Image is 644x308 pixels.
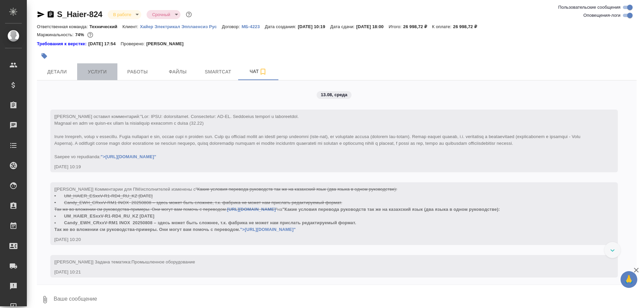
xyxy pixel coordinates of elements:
p: Маржинальность: [37,32,75,37]
span: Файлы [162,68,194,76]
div: [DATE] 10:20 [54,236,594,243]
p: Клиент: [122,24,140,29]
span: Чат [242,67,274,76]
a: ">[URL][DOMAIN_NAME]" [240,227,296,232]
button: 🙏 [621,271,637,288]
button: Скопировать ссылку [47,10,55,18]
p: Ответственная команда: [37,24,90,29]
span: [[PERSON_NAME]] Задана тематика: [54,259,195,264]
p: Хайер Электрикал Эпплаенсиз Рус [140,24,222,29]
button: Доп статусы указывают на важность/срочность заказа [184,10,193,19]
p: [PERSON_NAME] [146,41,189,47]
span: "Lor: IPSU: dolorsitamet. Consectetur: AD-EL. Seddoeius tempori u laboreetdol. Magnaal en adm ve ... [54,114,582,159]
p: 13.08, среда [321,91,347,98]
div: Нажми, чтобы открыть папку с инструкцией [37,41,88,47]
p: Технический [90,24,122,29]
span: Smartcat [202,68,234,76]
p: [DATE] 10:19 [298,24,330,29]
p: [DATE] 18:00 [356,24,389,29]
span: 🙏 [623,272,635,287]
span: [[PERSON_NAME] оставил комментарий: [54,114,582,159]
p: [DATE] 17:54 [88,41,121,47]
p: Итого: [389,24,403,29]
button: Добавить тэг [37,49,52,63]
div: [DATE] 10:21 [54,269,594,275]
a: МБ-4223 [241,23,265,29]
a: Хайер Электрикал Эпплаенсиз Рус [140,23,222,29]
a: S_Haier-824 [57,10,102,19]
span: Услуги [81,68,113,76]
a: ">[URL][DOMAIN_NAME]" [101,154,156,159]
p: 74% [75,32,86,37]
button: Скопировать ссылку для ЯМессенджера [37,10,45,18]
p: МБ-4223 [241,24,265,29]
span: Детали [41,68,73,76]
button: 5837.72 RUB; [86,30,95,39]
span: Оповещения-логи [583,12,621,19]
p: К оплате: [432,24,453,29]
div: В работе [108,10,141,19]
div: [DATE] 10:19 [54,164,594,170]
p: 26 998,72 ₽ [453,24,482,29]
svg: Подписаться [259,68,267,76]
button: Срочный [150,12,172,17]
span: Пользовательские сообщения [558,4,621,11]
p: Дата сдачи: [330,24,356,29]
p: Договор: [222,24,241,29]
div: В работе [147,10,180,19]
a: Требования к верстке: [37,41,88,47]
p: 26 998,72 ₽ [403,24,432,29]
span: [[PERSON_NAME]] Комментарии для ПМ/исполнителей изменены с на [54,187,500,232]
span: Работы [121,68,154,76]
span: "Какие условия перевода руководств так же на казахский язык (два языка в одном руководстве): • UM... [54,187,397,212]
span: Промышленное оборудование [131,259,195,264]
a: [URL][DOMAIN_NAME] [227,207,276,212]
p: Проверено: [121,41,147,47]
button: В работе [111,12,133,17]
p: Дата создания: [265,24,298,29]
